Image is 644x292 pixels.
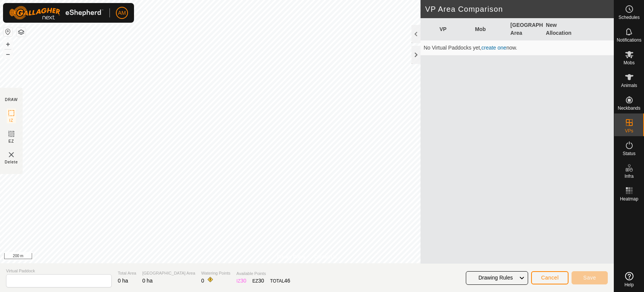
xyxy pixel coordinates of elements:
[625,129,633,133] span: VPs
[531,271,569,284] button: Cancel
[270,277,290,285] div: TOTAL
[622,151,635,156] span: Status
[3,27,12,36] button: Reset Map
[621,83,637,88] span: Animals
[5,159,18,165] span: Delete
[478,275,513,281] span: Drawing Rules
[481,45,506,51] a: create one
[3,40,12,49] button: +
[17,28,26,37] button: Map Layers
[507,18,543,40] th: [GEOGRAPHIC_DATA] Area
[7,150,16,159] img: VP
[614,269,644,290] a: Help
[201,278,204,284] span: 0
[118,9,126,17] span: AM
[583,275,596,281] span: Save
[572,271,608,284] button: Save
[236,277,246,285] div: IZ
[543,18,578,40] th: New Allocation
[617,38,641,42] span: Notifications
[284,278,290,284] span: 46
[618,106,640,110] span: Neckbands
[3,50,12,59] button: –
[472,18,507,40] th: Mob
[624,174,633,179] span: Infra
[118,278,128,284] span: 0 ha
[6,268,112,274] span: Virtual Paddock
[624,61,635,65] span: Mobs
[541,275,559,281] span: Cancel
[9,138,14,144] span: EZ
[118,270,136,276] span: Total Area
[277,253,305,260] a: Privacy Policy
[9,118,14,123] span: IZ
[425,5,614,14] h2: VP Area Comparison
[240,278,247,284] span: 30
[258,278,264,284] span: 30
[421,40,614,56] td: No Virtual Paddocks yet, now.
[142,278,153,284] span: 0 ha
[618,15,639,20] span: Schedules
[142,270,195,276] span: [GEOGRAPHIC_DATA] Area
[5,97,18,103] div: DRAW
[620,197,638,201] span: Heatmap
[9,6,103,20] img: Gallagher Logo
[201,270,230,276] span: Watering Points
[314,253,337,260] a: Contact Us
[624,283,634,287] span: Help
[236,270,290,277] span: Available Points
[253,277,264,285] div: EZ
[436,18,472,40] th: VP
